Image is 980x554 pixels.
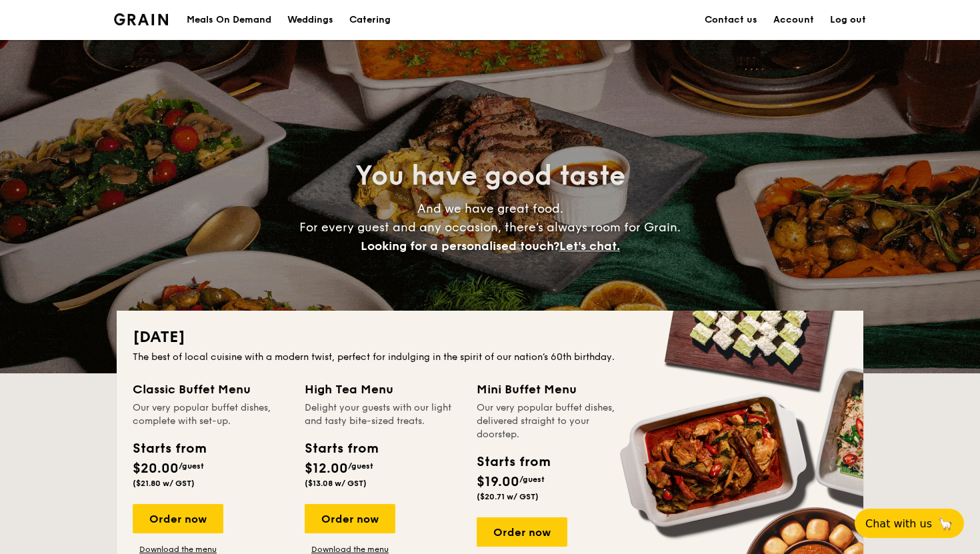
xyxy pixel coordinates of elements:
span: ($13.08 w/ GST) [305,479,367,488]
span: Chat with us [865,517,932,530]
div: The best of local cuisine with a modern twist, perfect for indulging in the spirit of our nation’... [133,351,847,364]
span: /guest [179,461,204,471]
div: Mini Buffet Menu [477,380,633,399]
a: Logotype [114,13,168,25]
div: Order now [305,504,395,533]
div: Order now [477,517,567,547]
img: Grain [114,13,168,25]
span: $12.00 [305,461,348,477]
span: $19.00 [477,474,519,490]
span: /guest [519,475,545,484]
div: Our very popular buffet dishes, delivered straight to your doorstep. [477,401,633,441]
span: ($21.80 w/ GST) [133,479,195,488]
span: 🦙 [937,516,953,531]
h2: [DATE] [133,327,847,348]
button: Chat with us🦙 [855,509,964,538]
span: $20.00 [133,461,179,477]
div: Starts from [477,452,549,472]
div: Classic Buffet Menu [133,380,289,399]
div: Delight your guests with our light and tasty bite-sized treats. [305,401,461,428]
div: Starts from [133,439,205,459]
span: /guest [348,461,373,471]
span: ($20.71 w/ GST) [477,492,539,501]
div: High Tea Menu [305,380,461,399]
div: Order now [133,504,223,533]
span: Let's chat. [559,239,620,253]
div: Our very popular buffet dishes, complete with set-up. [133,401,289,428]
div: Starts from [305,439,377,459]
